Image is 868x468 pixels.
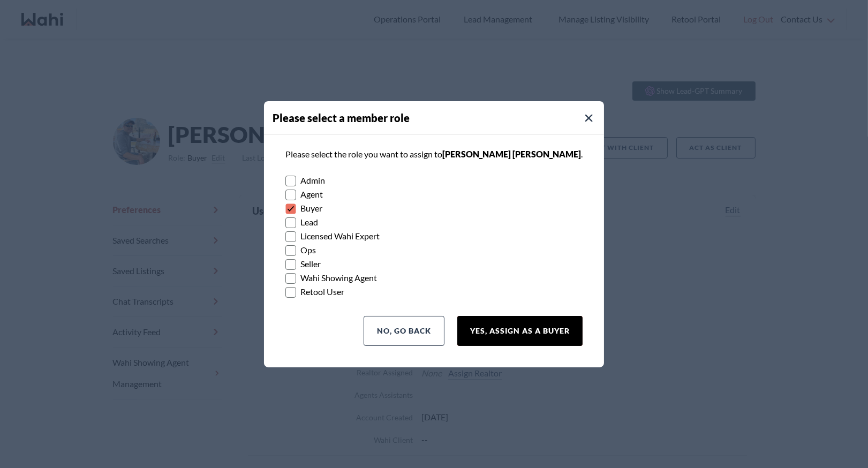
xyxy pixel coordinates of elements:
h4: Please select a member role [273,110,604,126]
p: Please select the role you want to assign to . [285,148,583,161]
label: Seller [285,257,583,271]
label: Buyer [285,201,583,215]
label: Agent [285,187,583,201]
label: Licensed Wahi Expert [285,229,583,243]
span: [PERSON_NAME] [PERSON_NAME] [442,149,581,159]
label: Retool User [285,285,583,299]
label: Lead [285,215,583,229]
button: No, Go Back [364,316,444,346]
button: Yes, Assign as a Buyer [457,316,583,346]
label: Ops [285,243,583,257]
label: Wahi Showing Agent [285,271,583,285]
button: Close Modal [583,112,595,125]
label: Admin [285,173,583,187]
